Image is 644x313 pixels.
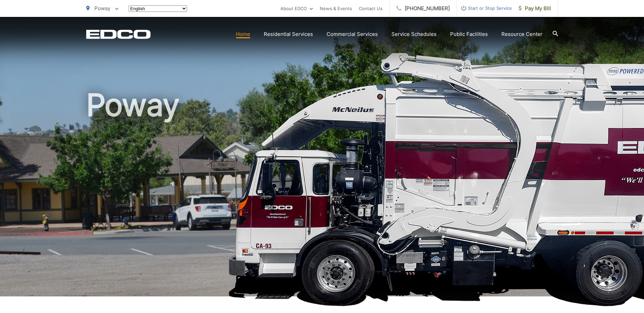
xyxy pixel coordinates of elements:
[94,5,110,12] span: Poway
[391,30,437,38] a: Service Schedules
[280,4,313,13] a: About EDCO
[501,30,542,38] a: Resource Center
[327,30,378,38] a: Commercial Services
[86,29,151,39] a: EDCD logo. Return to the homepage.
[236,30,250,38] a: Home
[264,30,313,38] a: Residential Services
[86,88,558,302] h1: Poway
[519,4,551,13] span: Pay My Bill
[320,4,352,13] a: News & Events
[450,30,488,38] a: Public Facilities
[359,4,383,13] a: Contact Us
[129,5,187,12] select: Select a language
